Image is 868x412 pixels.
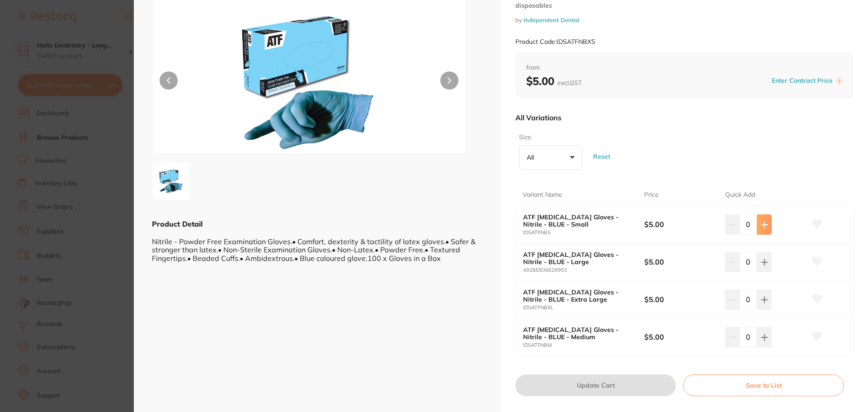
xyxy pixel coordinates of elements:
[526,74,582,88] b: $5.00
[519,133,580,142] label: Size
[523,230,644,236] small: IDSATFNBS
[725,190,755,199] p: Quick Add
[152,229,483,262] div: Nitrile - Powder Free Examination Gloves.• Comfort, dexterity & tactility of latex gloves.• Safer...
[523,326,632,341] b: ATF [MEDICAL_DATA] Gloves - Nitrile - BLUE - Medium
[523,190,562,199] p: Variant Name
[523,267,644,273] small: 49285506629951
[557,79,582,87] span: excl. GST
[515,38,595,46] small: Product Code: IDSATFNBXS
[523,342,644,348] small: IDSATFNBM
[526,63,843,72] span: from
[215,11,403,154] img: MA
[644,294,717,304] b: $5.00
[523,289,632,303] b: ATF [MEDICAL_DATA] Gloves - Nitrile - BLUE - Extra Large
[519,145,582,170] button: All
[644,190,659,199] p: Price
[683,374,844,396] button: Save to List
[769,76,835,85] button: Enter Contract Price
[644,257,717,267] b: $5.00
[644,219,717,229] b: $5.00
[644,332,717,342] b: $5.00
[835,77,843,85] label: i
[515,374,676,396] button: Update Cart
[515,17,854,24] small: by
[527,153,538,161] p: All
[523,213,632,228] b: ATF [MEDICAL_DATA] Gloves - Nitrile - BLUE - Small
[515,113,561,122] p: All Variations
[515,2,854,9] small: disposables
[523,305,644,311] small: IDSATFNBXL
[523,251,632,265] b: ATF [MEDICAL_DATA] Gloves - Nitrile - BLUE - Large
[152,219,203,228] b: Product Detail
[155,165,188,198] img: MA
[524,16,579,24] a: Independent Dental
[590,140,613,173] button: Reset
